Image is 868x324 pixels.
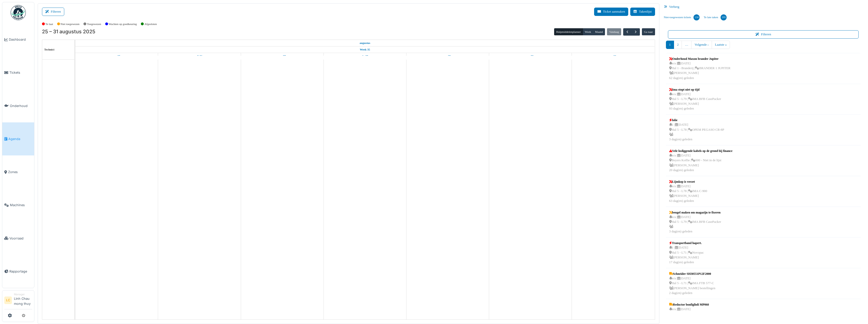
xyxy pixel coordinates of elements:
button: Ga naar [642,28,655,35]
label: Wachten op goedkeuring [109,22,137,26]
button: Filteren [42,8,64,16]
span: Voorraad [9,236,32,241]
a: Lijmkop is verzet n/a |[DATE] Hal 5 - L78 |IMA C-900 [PERSON_NAME]63 dag(en) geleden [668,178,708,205]
label: Afgesloten [144,22,157,26]
a: 2 [674,41,682,49]
div: 1 | [DATE] Hal 5 - L71 | Novopac [PERSON_NAME] 17 dag(en) geleden [669,245,704,265]
div: n/a | [DATE] Hal 1 - Branderij | BRANDER 1 JUPITER [PERSON_NAME] 62 dag(en) geleden [669,61,731,80]
button: Week [583,28,593,35]
li: LC [4,296,12,304]
a: Dashboard [2,23,34,56]
div: Schneider SH30551P12F2000 [669,272,715,276]
a: 29 augustus 2025 [443,53,452,59]
a: 28 augustus 2025 [360,53,370,59]
a: Transportband hapert. 1 |[DATE] Hal 5 - L71 |Novopac [PERSON_NAME]17 dag(en) geleden [668,239,705,266]
div: n/a | [DATE] Hal 5 - L71 | IMA FTB 577-C [PERSON_NAME] bestellingen 2 dag(en) geleden [669,276,715,295]
button: Takenlijst [630,8,655,16]
div: Transportband hapert. [669,241,704,245]
button: Vandaag [607,28,621,35]
a: Agenda [2,122,34,155]
div: beugel maken om magazijn te fixeren [669,210,721,215]
nav: pager [666,41,861,53]
div: Vele losliggende kabels op de grond bij finance [669,149,732,153]
button: Vorige [623,28,632,36]
img: Badge_color-CXgf-gQk.svg [11,5,26,20]
a: folie 1 |[DATE] Hal 5 - L78 |OPEM PEGASO CR-8P 3 dag(en) geleden [668,117,726,143]
button: Filteren [668,30,859,39]
a: 31 augustus 2025 [609,53,618,59]
span: Agenda [8,137,32,141]
div: folie [669,118,724,122]
span: Rapportage [9,269,32,274]
div: n/a | [DATE] Hal 5 - L78 | IMA C-900 [PERSON_NAME] 63 dag(en) geleden [669,184,707,203]
a: LC ManagerLinh Chau mong thuy [4,292,32,309]
a: beugel maken om magazijn te fixeren n/a |[DATE] Hal 5 - L79 |IMA BFB CasePacker 3 dag(en) geleden [668,209,723,235]
div: Onderhoud Maxon brander Jupiter [669,57,731,61]
a: Laatste » [712,41,730,49]
a: Week 35 [358,46,371,53]
a: Rapportage [2,255,34,288]
a: Onderhoud Maxon brander Jupiter n/a |[DATE] Hal 1 - Branderij |BRANDER 1 JUPITER [PERSON_NAME]62 ... [668,55,732,82]
div: Manager [14,292,32,296]
a: Te late taken [702,11,729,24]
span: Dashboard [9,37,32,42]
a: Onderhoud [2,89,34,122]
a: Ima stopt niet op tijd n/a |[DATE] Hal 5 - L79 |IMA BFB CasePacker [PERSON_NAME]93 dag(en) geleden [668,86,723,113]
div: Verberg [662,3,865,11]
div: 195 [721,14,727,20]
a: … [682,41,691,49]
a: 25 augustus 2025 [112,53,122,59]
label: Te laat [46,22,53,26]
div: Ima stopt niet op tijd [669,87,721,92]
div: n/a | [DATE] Hal 5 - L79 | IMA BFB CasePacker 3 dag(en) geleden [669,215,721,234]
div: n/a | [DATE] Hal 5 - L79 | IMA BFB CasePacker [PERSON_NAME] 93 dag(en) geleden [669,92,721,111]
li: Linh Chau mong thuy [14,292,32,308]
a: Machines [2,188,34,222]
label: Toegewezen [87,22,101,26]
span: Machines [10,203,32,207]
a: 1 [666,41,674,49]
a: Vele losliggende kabels op de grond bij finance n/a |[DATE] Beyers Koffie |000 - Niet in de lijst... [668,147,734,174]
button: Maand [593,28,605,35]
a: 25 augustus 2025 [358,40,372,46]
h2: 25 – 31 augustus 2025 [42,29,95,35]
div: Lijmkop is verzet [669,179,707,184]
a: Volgende › [691,41,712,49]
a: 27 augustus 2025 [277,53,287,59]
button: Ticket aanmaken [594,8,628,16]
span: Onderhoud [10,103,32,108]
a: 26 augustus 2025 [195,53,204,59]
button: Hulpmiddelenplanner [554,28,583,35]
div: 1 | [DATE] Hal 5 - L78 | OPEM PEGASO CR-8P 3 dag(en) geleden [669,122,724,142]
div: Reductor bonfiglioli MP060 [669,302,715,307]
a: Zones [2,155,34,188]
label: Niet toegewezen [60,22,79,26]
div: n/a | [DATE] Beyers Koffie | 000 - Niet in de lijst [PERSON_NAME] 20 dag(en) geleden [669,153,732,173]
span: Zones [8,170,32,174]
button: Volgende [631,28,640,36]
a: Tickets [2,56,34,89]
div: 130 [693,14,700,20]
span: Tickets [9,70,32,75]
a: Niet-toegewezen tickets [662,11,702,24]
span: Technici [44,48,54,51]
a: 30 augustus 2025 [526,53,535,59]
a: Voorraad [2,222,34,255]
a: Schneider SH30551P12F2000 n/a |[DATE] Hal 5 - L71 |IMA FTB 577-C [PERSON_NAME] bestellingen2 dag(... [668,270,717,297]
